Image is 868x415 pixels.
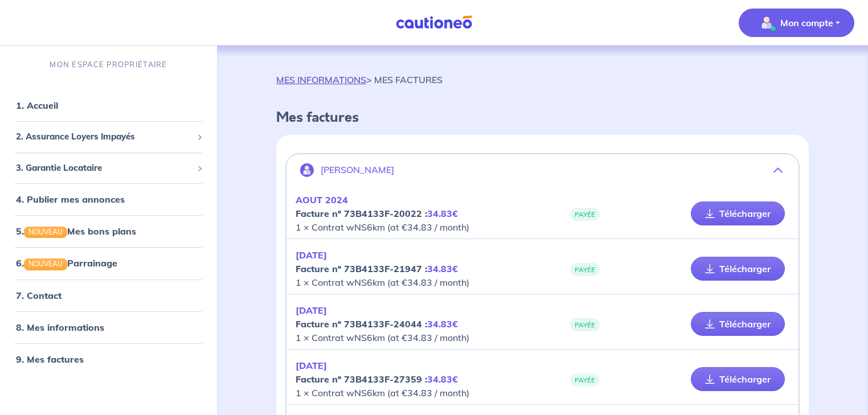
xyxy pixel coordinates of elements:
[276,73,443,87] p: > MES FACTURES
[427,263,458,274] em: 34.83€
[691,202,785,225] a: Télécharger
[296,208,458,219] strong: Facture nº 73B4133F-20022 :
[296,373,458,385] strong: Facture nº 73B4133F-27359 :
[691,257,785,281] a: Télécharger
[50,59,167,70] p: MON ESPACE PROPRIÉTAIRE
[296,248,543,289] p: 1 × Contrat wNS6km (at €34.83 / month)
[739,9,854,37] button: illu_account_valid_menu.svgMon compte
[691,367,785,391] a: Télécharger
[780,16,833,30] p: Mon compte
[296,318,458,330] strong: Facture nº 73B4133F-24044 :
[5,188,212,211] div: 4. Publier mes annonces
[570,208,600,221] span: PAYÉE
[570,318,600,331] span: PAYÉE
[5,94,212,117] div: 1. Accueil
[427,318,458,330] em: 34.83€
[427,208,458,219] em: 34.83€
[16,354,84,365] a: 9. Mes factures
[427,373,458,385] em: 34.83€
[296,305,327,316] em: [DATE]
[570,263,600,276] span: PAYÉE
[286,157,799,184] button: [PERSON_NAME]
[5,157,212,179] div: 3. Garantie Locataire
[16,290,62,301] a: 7. Contact
[296,193,543,234] p: 1 × Contrat wNS6km (at €34.83 / month)
[5,316,212,339] div: 8. Mes informations
[570,373,600,387] span: PAYÉE
[276,74,366,85] a: MES INFORMATIONS
[296,303,543,344] p: 1 × Contrat wNS6km (at €34.83 / month)
[300,163,314,177] img: illu_account.svg
[16,322,104,333] a: 8. Mes informations
[5,126,212,148] div: 2. Assurance Loyers Impayés
[5,348,212,371] div: 9. Mes factures
[296,194,348,206] em: AOUT 2024
[16,162,193,175] span: 3. Garantie Locataire
[5,220,212,243] div: 5.NOUVEAUMes bons plans
[321,165,394,175] p: [PERSON_NAME]
[276,109,809,126] h4: Mes factures
[758,14,776,32] img: illu_account_valid_menu.svg
[5,284,212,307] div: 7. Contact
[16,100,58,111] a: 1. Accueil
[5,252,212,274] div: 6.NOUVEAUParrainage
[691,312,785,336] a: Télécharger
[16,225,136,237] a: 5.NOUVEAUMes bons plans
[296,360,327,371] em: [DATE]
[296,359,543,400] p: 1 × Contrat wNS6km (at €34.83 / month)
[391,15,477,30] img: Cautioneo
[16,130,193,143] span: 2. Assurance Loyers Impayés
[296,249,327,261] em: [DATE]
[16,194,125,205] a: 4. Publier mes annonces
[16,257,117,269] a: 6.NOUVEAUParrainage
[296,263,458,274] strong: Facture nº 73B4133F-21947 :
